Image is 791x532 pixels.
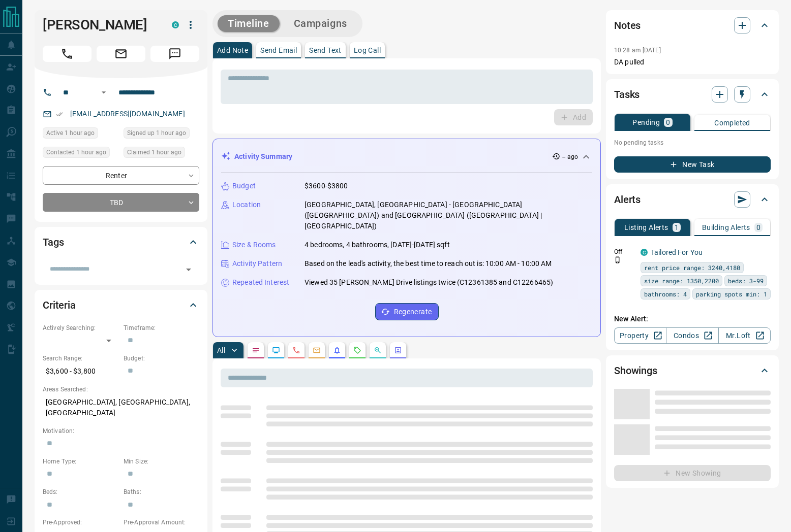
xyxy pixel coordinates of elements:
p: Areas Searched: [43,385,199,394]
span: Contacted 1 hour ago [46,147,106,157]
div: Tags [43,230,199,254]
p: Viewed 35 [PERSON_NAME] Drive listings twice (C12361385 and C12266465) [305,277,553,288]
h2: Tasks [614,86,640,103]
a: Property [614,327,666,344]
svg: Notes [252,346,260,354]
p: $3600-$3800 [305,181,348,191]
div: Tue Oct 14 2025 [43,127,118,142]
p: Timeframe: [124,323,199,332]
h2: Showings [614,362,657,379]
span: Active 1 hour ago [46,128,95,138]
p: 4 bedrooms, 4 bathrooms, [DATE]-[DATE] sqft [305,240,450,250]
h2: Notes [614,17,641,34]
svg: Email Verified [56,111,63,118]
p: Location [232,199,261,210]
p: Activity Summary [234,151,292,162]
a: Mr.Loft [718,327,771,344]
div: Notes [614,13,771,38]
div: TBD [43,193,199,212]
p: Baths: [124,487,199,496]
p: $3,600 - $3,800 [43,363,118,380]
svg: Requests [353,346,361,354]
p: Beds: [43,487,118,496]
p: New Alert: [614,314,771,324]
h2: Criteria [43,297,76,313]
p: DA pulled [614,57,771,68]
button: Campaigns [284,15,357,32]
span: Claimed 1 hour ago [127,147,181,157]
p: Budget: [124,354,199,363]
p: Pre-Approval Amount: [124,518,199,527]
span: parking spots min: 1 [696,289,767,299]
button: Timeline [218,15,280,32]
p: Min Size: [124,457,199,466]
p: Based on the lead's activity, the best time to reach out is: 10:00 AM - 10:00 AM [305,258,552,269]
button: Regenerate [375,303,439,320]
button: New Task [614,156,771,173]
p: -- ago [562,152,578,161]
div: condos.ca [641,249,648,256]
svg: Listing Alerts [333,346,341,354]
a: Tailored For You [651,248,703,256]
p: Search Range: [43,354,118,363]
p: 0 [756,224,760,231]
button: Open [181,262,196,277]
p: 10:28 am [DATE] [614,47,661,54]
h2: Alerts [614,191,641,208]
p: [GEOGRAPHIC_DATA], [GEOGRAPHIC_DATA] - [GEOGRAPHIC_DATA] ([GEOGRAPHIC_DATA]) and [GEOGRAPHIC_DATA... [305,199,592,231]
p: 1 [675,224,679,231]
p: Listing Alerts [624,224,668,231]
p: All [217,347,225,354]
p: Activity Pattern [232,258,282,269]
p: Send Email [260,47,297,54]
div: Criteria [43,293,199,317]
p: Size & Rooms [232,240,276,250]
p: Budget [232,181,256,191]
div: Tue Oct 14 2025 [43,147,118,161]
div: Alerts [614,187,771,212]
span: Message [150,46,199,62]
span: rent price range: 3240,4180 [644,262,740,273]
svg: Calls [292,346,300,354]
p: Building Alerts [702,224,750,231]
div: Tue Oct 14 2025 [124,127,199,142]
a: [EMAIL_ADDRESS][DOMAIN_NAME] [70,110,185,118]
h2: Tags [43,234,64,250]
div: Showings [614,358,771,383]
p: Motivation: [43,426,199,436]
div: Activity Summary-- ago [221,147,592,166]
svg: Emails [313,346,321,354]
span: Signed up 1 hour ago [127,128,186,138]
svg: Push Notification Only [614,256,621,263]
svg: Lead Browsing Activity [272,346,280,354]
p: Pending [632,119,660,126]
p: Actively Searching: [43,323,118,332]
p: Off [614,247,634,256]
div: condos.ca [172,21,179,28]
span: beds: 3-99 [728,276,764,286]
a: Condos [666,327,718,344]
div: Renter [43,166,199,185]
span: Call [43,46,92,62]
p: Add Note [217,47,248,54]
span: Email [97,46,145,62]
div: Tasks [614,82,771,107]
button: Open [98,86,110,98]
p: Repeated Interest [232,277,289,288]
p: Completed [714,119,750,126]
p: 0 [666,119,670,126]
p: Pre-Approved: [43,518,118,527]
p: Home Type: [43,457,118,466]
div: Tue Oct 14 2025 [124,147,199,161]
h1: [PERSON_NAME] [43,17,157,33]
p: Log Call [354,47,381,54]
svg: Agent Actions [394,346,402,354]
p: [GEOGRAPHIC_DATA], [GEOGRAPHIC_DATA], [GEOGRAPHIC_DATA] [43,394,199,421]
svg: Opportunities [374,346,382,354]
span: bathrooms: 4 [644,289,687,299]
p: Send Text [309,47,342,54]
span: size range: 1350,2200 [644,276,719,286]
p: No pending tasks [614,135,771,150]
